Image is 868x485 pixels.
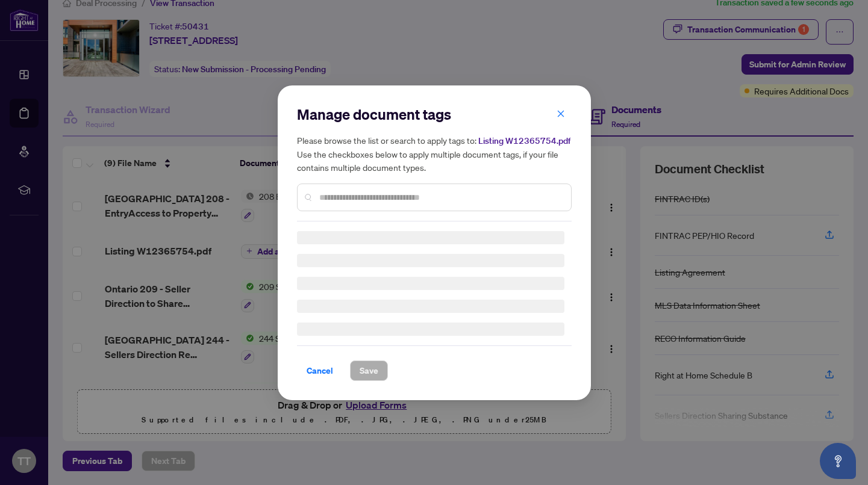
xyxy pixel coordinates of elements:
[297,134,572,174] h5: Please browse the list or search to apply tags to: Use the checkboxes below to apply multiple doc...
[307,361,333,380] span: Cancel
[478,135,570,146] span: Listing W12365754.pdf
[297,360,343,381] button: Cancel
[350,360,388,381] button: Save
[297,105,572,124] h2: Manage document tags
[820,443,856,479] button: Open asap
[557,109,565,117] span: close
